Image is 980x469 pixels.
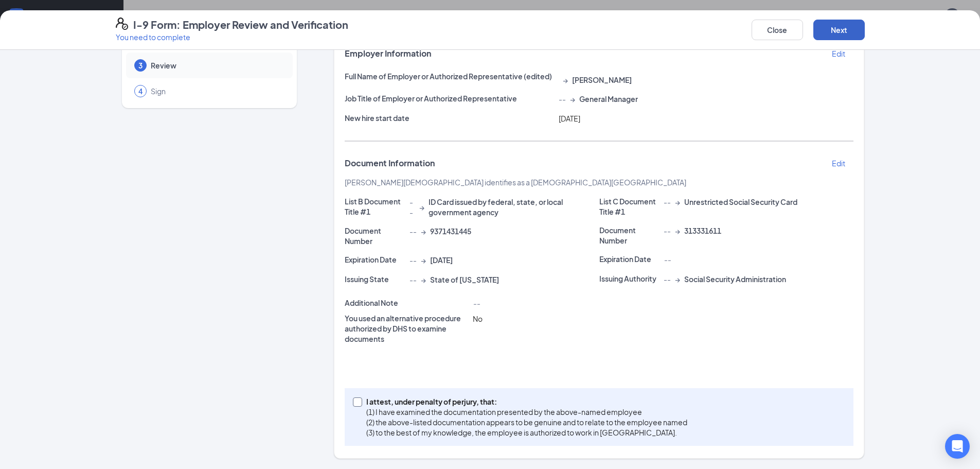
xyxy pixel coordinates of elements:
[832,158,845,168] p: Edit
[419,202,424,212] span: →
[664,225,671,236] span: --
[366,427,687,438] p: (3) to the best of my knowledge, the employee is authorized to work in [GEOGRAPHIC_DATA].
[409,255,417,265] span: --
[599,225,660,246] p: Document Number
[684,274,786,284] span: Social Security Administration
[752,20,803,40] button: Close
[138,60,142,71] span: 3
[429,197,599,217] span: ID Card issued by federal, state, or local government agency
[570,94,575,104] span: →
[421,274,426,285] span: →
[473,299,480,308] span: --
[345,254,405,265] p: Expiration Date
[116,32,348,42] p: You need to complete
[579,94,638,104] span: General Manager
[684,197,797,207] span: Unrestricted Social Security Card
[421,226,426,236] span: →
[345,225,405,246] p: Document Number
[430,274,499,285] span: State of [US_STATE]
[664,255,671,264] span: --
[409,226,417,236] span: --
[675,274,680,284] span: →
[345,274,405,284] p: Issuing State
[813,20,865,40] button: Next
[345,178,686,187] span: [PERSON_NAME][DEMOGRAPHIC_DATA] identifies as a [DEMOGRAPHIC_DATA][GEOGRAPHIC_DATA]
[345,113,555,123] p: New hire start date
[133,18,348,32] h4: I-9 Form: Employer Review and Verification
[684,225,721,236] span: 313331611
[366,396,687,407] p: I attest, under penalty of perjury, that:
[559,114,580,123] span: [DATE]
[473,314,483,323] span: No
[664,274,671,284] span: --
[430,226,471,236] span: 9371431445
[599,273,660,284] p: Issuing Authority
[409,274,417,285] span: --
[675,225,680,236] span: →
[664,197,671,207] span: --
[345,71,555,81] p: Full Name of Employer or Authorized Representative (edited)
[421,255,426,265] span: →
[366,407,687,417] p: (1) I have examined the documentation presented by the above-named employee
[151,60,282,71] span: Review
[366,417,687,427] p: (2) the above-listed documentation appears to be genuine and to relate to the employee named
[945,434,970,459] div: Open Intercom Messenger
[345,196,405,217] p: List B Document Title #1
[430,255,453,265] span: [DATE]
[151,86,282,96] span: Sign
[832,48,845,59] p: Edit
[599,254,660,264] p: Expiration Date
[675,197,680,207] span: →
[563,75,568,85] span: →
[599,196,660,217] p: List C Document Title #1
[409,197,416,217] span: --
[116,18,128,30] svg: FormI9EVerifyIcon
[138,86,142,96] span: 4
[345,93,555,103] p: Job Title of Employer or Authorized Representative
[345,298,469,308] p: Additional Note
[345,313,469,344] p: You used an alternative procedure authorized by DHS to examine documents
[559,94,566,104] span: --
[345,48,431,59] span: Employer Information
[345,158,435,168] span: Document Information
[572,75,632,85] span: [PERSON_NAME]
